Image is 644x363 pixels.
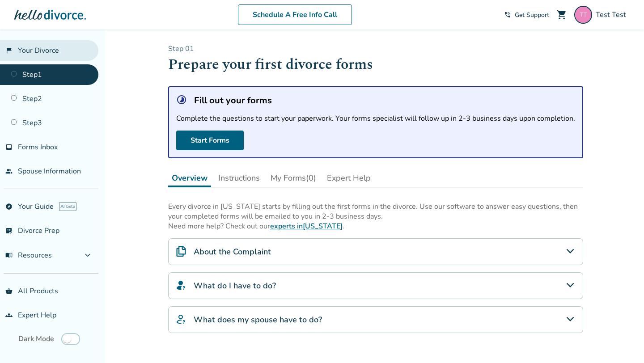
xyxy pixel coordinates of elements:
[194,280,276,291] h4: What do I have to do?
[596,10,630,20] span: Test Test
[5,168,13,175] span: people
[176,114,575,123] div: Complete the questions to start your paperwork. Your forms specialist will follow up in 2-3 busin...
[267,169,320,187] button: My Forms(0)
[18,142,58,152] span: Forms Inbox
[168,221,583,231] p: Need more help? Check out our .
[176,131,244,150] a: Start Forms
[194,314,322,325] h4: What does my spouse have to do?
[194,246,271,257] h4: About the Complaint
[5,252,13,259] span: menu_book
[168,202,583,221] div: Every divorce in [US_STATE] starts by filling out the first forms in the divorce. Use our softwar...
[176,280,186,291] img: What do I have to do?
[599,320,644,363] iframe: Chat Widget
[168,169,211,187] button: Overview
[5,312,13,319] span: groups
[504,11,511,18] span: phone_in_talk
[168,54,583,76] h1: Prepare your first divorce forms
[515,11,549,19] span: Get Support
[5,250,52,260] span: Resources
[238,4,352,25] a: Schedule A Free Info Call
[574,6,592,24] img: bolac67072@capiena.com
[168,44,583,54] p: Step 0 1
[5,144,13,151] span: inbox
[82,250,93,261] span: expand_more
[5,203,13,210] span: explore
[5,47,13,54] span: flag_2
[270,221,343,231] a: experts in[US_STATE]
[176,246,186,257] img: About the Complaint
[168,306,583,333] div: What does my spouse have to do?
[5,227,13,234] span: list_alt_check
[215,169,263,187] button: Instructions
[59,202,76,211] span: AI beta
[18,334,54,344] span: Dark Mode
[194,94,272,106] h5: Fill out your forms
[504,11,549,19] a: phone_in_talkGet Support
[323,169,374,187] button: Expert Help
[176,314,186,325] img: What does my spouse have to do?
[168,272,583,299] div: What do I have to do?
[556,9,567,20] span: shopping_cart
[5,287,13,295] span: shopping_basket
[168,238,583,265] div: About the Complaint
